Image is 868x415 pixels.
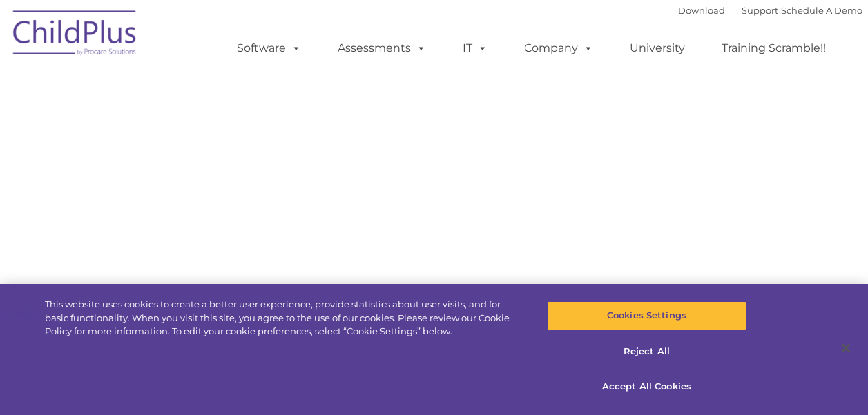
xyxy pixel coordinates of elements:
[678,5,725,16] a: Download
[547,372,746,401] button: Accept All Cookies
[678,5,862,16] font: |
[324,34,440,62] a: Assessments
[510,34,607,62] a: Company
[708,34,840,62] a: Training Scramble!!
[223,34,315,62] a: Software
[616,34,699,62] a: University
[547,337,746,366] button: Reject All
[781,5,862,16] a: Schedule A Demo
[831,333,861,363] button: Close
[6,1,144,70] img: ChildPlus by Procare Solutions
[547,301,746,330] button: Cookies Settings
[742,5,778,16] a: Support
[45,298,521,338] div: This website uses cookies to create a better user experience, provide statistics about user visit...
[449,34,501,62] a: IT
